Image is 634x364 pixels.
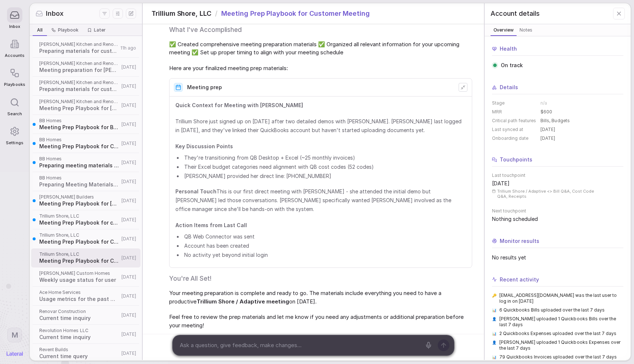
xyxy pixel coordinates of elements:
span: Nothing scheduled [492,215,623,223]
span: [DATE] [121,198,136,204]
a: Accounts [4,33,25,62]
span: Account details [491,9,540,18]
dt: Last synced at [492,127,536,132]
span: Weekly usage status for user [39,276,119,284]
span: Meeting Prep Playbook for [PERSON_NAME] Kitchen and Renovations [39,105,119,112]
a: [PERSON_NAME] BuildersMeeting Prep Playbook for [PERSON_NAME] Builders[DATE] [31,191,141,210]
span: Revolution Homes LLC [39,328,119,334]
a: Revolution Homes LLCCurrent time inquiry[DATE] [31,325,141,344]
span: BB Homes [39,137,119,143]
span: Preparing materials for customer meeting on Kitchen Renovations [39,85,119,93]
span: Trillium Shore, LLC [152,9,211,18]
a: BB HomesPreparing Meeting Materials for Customer Meeting[DATE] [31,172,141,191]
span: Meeting Prep Playbook for BB Homes [39,124,119,131]
span: Details [500,84,518,91]
span: Meeting Prep Playbook for Customer Meeting [221,9,370,18]
span: 👤 [492,340,496,351]
span: 2 Quickbooks Expenses uploaded over the last 7 days [499,331,617,336]
dt: Stage [492,100,536,106]
span: Next touchpoint [492,208,623,214]
span: Trillium Shore / Adaptive <> Bill Q&A, Cost Code Q&A, Receipts [497,189,623,199]
span: [DATE] [121,293,136,299]
span: On track [501,62,523,69]
span: Trillium Shore, LLC [39,213,119,219]
li: No activity yet beyond initial login [183,251,466,259]
span: Settings [6,141,23,145]
span: Trillium Shore, LLC [39,232,119,238]
span: [PERSON_NAME] uploaded 1 Quickbooks Expenses over the last 7 days [499,339,623,351]
span: [DATE] [121,83,136,89]
span: [DATE] [121,350,136,356]
a: Settings [4,120,25,149]
span: [PERSON_NAME] Kitchen and Renovations [39,41,118,47]
span: Meeting Prep Playbook for Customer Meeting [39,257,119,265]
span: Current time inquiry [39,334,119,341]
span: 79 Quickbooks Invoices uploaded over the last 7 days [499,354,617,360]
h2: What I've Accomplished [169,25,472,34]
span: [PERSON_NAME] uploaded 1 Quickbooks Bills over the last 7 days [499,316,623,328]
span: BB Homes [39,175,119,181]
span: Feel free to review the prep materials and let me know if you need any adjustments or additional ... [169,313,472,330]
span: Inbox [46,9,63,18]
span: [PERSON_NAME] Kitchen and Renovations [39,99,119,105]
span: [DATE] [121,255,136,261]
span: No results yet [492,254,623,261]
a: Trillium Shore, LLCMeeting Prep Playbook for Customer Trillium Shore[DATE] [31,229,141,248]
span: Inbox [9,24,20,29]
span: [DATE] [121,274,136,280]
span: [PERSON_NAME] Kitchen and Renovations [39,80,119,85]
a: BB HomesMeeting Prep Playbook for Customer Meeting[DATE] [31,134,141,153]
span: Preparing Meeting Materials for Customer Meeting [39,181,119,188]
span: [DATE] [492,180,510,187]
span: [DATE] [121,160,136,165]
dt: MRR [492,109,536,115]
span: Meeting prep [187,84,222,91]
span: [DATE] [540,135,555,141]
h2: You're All Set! [169,274,472,283]
span: Ace Home Services [39,290,119,295]
span: Health [500,45,517,52]
span: Here are your finalized meeting prep materials: [169,64,472,73]
a: Renovar ConstructionCurrent time inquiry[DATE] [31,306,141,325]
span: [DATE] [121,217,136,223]
span: 📊 [492,331,496,336]
span: Meeting Prep Playbook for Customer Trillium Shore [39,238,119,245]
span: [DATE] [121,312,136,318]
button: Filters [99,8,110,19]
span: Playbook [58,27,79,33]
a: Revent BuildsCurrent time query[DATE] [31,344,141,363]
span: Preparing materials for customer meeting with [PERSON_NAME] Kitchen [39,47,118,55]
span: Monitor results [500,237,539,245]
span: [EMAIL_ADDRESS][DOMAIN_NAME] was the last user to log in on [DATE] [499,292,623,304]
span: Current time inquiry [39,314,119,322]
span: Meeting preparation for [PERSON_NAME] Kitchen playbook [39,66,119,74]
span: This is our first direct meeting with [PERSON_NAME] - she attended the initial demo but [PERSON_N... [175,187,466,214]
span: $600 [540,109,552,115]
span: All [37,27,43,33]
span: Later [94,27,106,33]
strong: Personal Touch [175,188,216,194]
a: Trillium Shore, LLCMeeting Prep Playbook for customer Trillium Shore, LLC[DATE] [31,210,141,229]
span: [DATE] [121,331,136,337]
span: Notes [518,26,534,34]
img: Lateral [7,352,23,356]
span: 📊 [492,307,496,313]
span: Meeting Prep Playbook for Customer Meeting [39,143,119,150]
li: Account has been created [183,242,466,250]
button: New thread [126,8,136,19]
span: Playbooks [4,82,25,87]
span: Revent Builds [39,347,119,353]
span: 📊 [492,354,496,360]
li: [PERSON_NAME] provided her direct line: [PHONE_NUMBER] [183,172,466,180]
span: BB Homes [39,156,119,162]
span: Accounts [5,53,25,58]
strong: Quick Context for Meeting with [PERSON_NAME] [175,102,303,108]
strong: Trillium Shore / Adaptive meeting [197,298,289,305]
dt: Onboarding date [492,135,536,141]
span: Last touchpoint [492,172,623,178]
span: [PERSON_NAME] Kitchen and Renovations [39,61,119,66]
span: Touchpoints [500,156,532,163]
span: Bills, Budgets [540,118,569,124]
span: 🔑 [492,293,496,304]
li: QB Web Connector was sent [183,233,466,240]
